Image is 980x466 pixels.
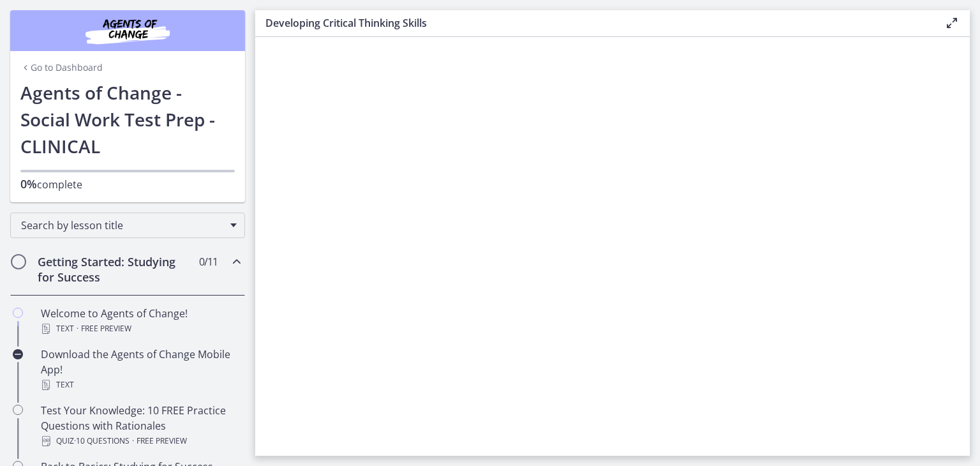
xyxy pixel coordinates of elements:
span: · [132,433,134,449]
span: 0% [20,176,37,192]
div: Search by lesson title [10,213,245,238]
div: Text [41,321,240,336]
div: Welcome to Agents of Change! [41,306,240,336]
span: Free preview [137,433,187,449]
div: Quiz [41,433,240,449]
div: Test Your Knowledge: 10 FREE Practice Questions with Rationales [41,403,240,449]
span: Free preview [81,321,131,336]
a: Go to Dashboard [20,61,103,74]
span: 0 / 11 [199,254,218,269]
h1: Agents of Change - Social Work Test Prep - CLINICAL [20,79,235,160]
span: · 10 Questions [74,433,130,449]
span: Search by lesson title [21,218,224,232]
h3: Developing Critical Thinking Skills [265,15,924,31]
div: Download the Agents of Change Mobile App! [41,347,240,393]
img: Agents of Change Social Work Test Prep [51,15,204,46]
span: · [77,321,78,336]
div: Text [41,377,240,393]
p: complete [20,176,235,192]
h2: Getting Started: Studying for Success [38,254,193,285]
